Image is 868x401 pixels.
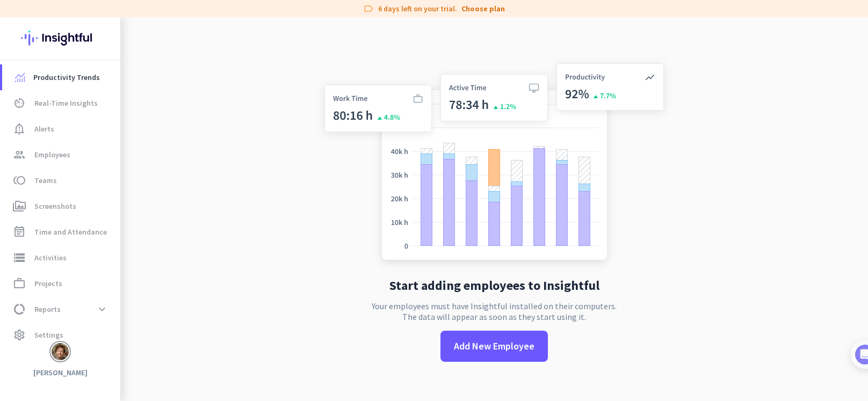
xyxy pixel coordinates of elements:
[13,303,26,316] i: data_usage
[11,141,38,152] p: 4 steps
[440,331,548,362] button: Add New Employee
[107,326,161,369] button: Help
[13,329,26,341] i: settings
[21,17,99,59] img: Insightful logo
[316,57,672,271] img: no-search-results
[34,251,67,264] span: Activities
[2,296,120,322] a: data_usageReportsexpand_more
[13,174,26,187] i: toll
[137,141,204,152] p: About 10 minutes
[176,353,199,360] span: Tasks
[41,187,182,198] div: Add employees
[161,326,215,369] button: Tasks
[189,4,208,24] div: Close
[33,71,100,84] span: Productivity Trends
[41,205,187,250] div: It's time to add your employees! This is crucial since Insightful will start collecting their act...
[13,122,26,135] i: notification_important
[2,167,120,193] a: tollTeams
[91,5,126,23] h1: Tasks
[2,142,120,167] a: groupEmployees
[20,183,195,200] div: 1Add employees
[34,200,76,213] span: Screenshots
[126,353,143,360] span: Help
[62,353,99,360] span: Messages
[2,193,120,219] a: perm_mediaScreenshots
[41,309,182,331] div: Initial tracking settings and how to edit them
[52,343,69,360] img: avatar
[15,72,25,82] img: menu-item
[2,271,120,296] a: work_outlineProjects
[34,97,98,110] span: Real-Time Insights
[34,225,107,238] span: Time and Attendance
[2,64,120,90] a: menu-itemProductivity Trends
[16,353,38,360] span: Home
[34,174,57,187] span: Teams
[34,329,63,341] span: Settings
[13,148,26,161] i: group
[372,301,617,322] p: Your employees must have Insightful installed on their computers. The data will appear as soon as...
[34,277,62,290] span: Projects
[363,3,374,14] i: label
[2,322,120,348] a: settingsSettings
[2,219,120,245] a: event_noteTime and Attendance
[34,122,54,135] span: Alerts
[2,90,120,116] a: av_timerReal-Time Insights
[2,245,120,271] a: storageActivities
[92,300,112,319] button: expand_more
[13,277,26,290] i: work_outline
[13,200,26,213] i: perm_media
[34,148,70,161] span: Employees
[461,3,505,14] a: Choose plan
[13,97,26,110] i: av_timer
[41,258,145,280] button: Add your employees
[15,80,200,106] div: You're just a few steps away from completing the essential app setup
[454,339,534,353] span: Add New Employee
[54,326,107,369] button: Messages
[34,303,61,316] span: Reports
[13,225,26,238] i: event_note
[13,251,26,264] i: storage
[60,115,177,126] div: [PERSON_NAME] from Insightful
[15,41,200,80] div: 🎊 Welcome to Insightful! 🎊
[2,116,120,142] a: notification_importantAlerts
[38,112,55,129] img: Profile image for Tamara
[20,305,195,331] div: 2Initial tracking settings and how to edit them
[389,279,599,292] h2: Start adding employees to Insightful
